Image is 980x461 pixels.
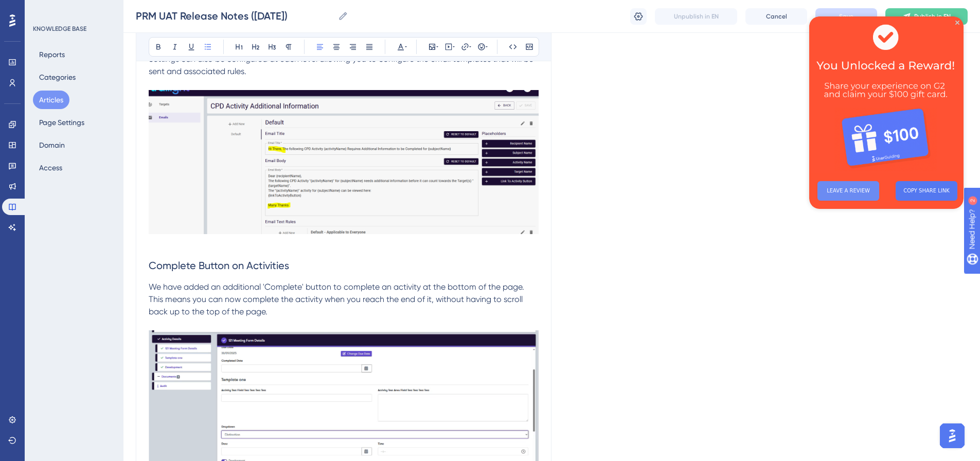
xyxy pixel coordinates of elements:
[136,9,334,23] input: Article Name
[72,5,75,13] div: 2
[33,158,68,177] button: Access
[937,420,968,451] iframe: UserGuiding AI Assistant Launcher
[146,4,150,8] div: Close Preview
[745,8,807,25] button: Cancel
[33,113,91,132] button: Page Settings
[815,8,877,25] button: Save
[33,136,71,154] button: Domain
[766,12,787,21] span: Cancel
[86,165,148,184] button: COPY SHARE LINK
[914,12,951,21] span: Publish in EN
[33,68,82,86] button: Categories
[33,91,69,109] button: Articles
[8,165,70,184] button: LEAVE A REVIEW
[885,8,968,25] button: Publish in EN
[149,282,526,316] span: We have added an additional 'Complete' button to complete an activity at the bottom of the page. ...
[839,12,853,21] span: Save
[33,45,71,64] button: Reports
[149,259,289,272] span: Complete Button on Activities
[24,3,64,15] span: Need Help?
[33,25,86,33] div: KNOWLEDGE BASE
[655,8,737,25] button: Unpublish in EN
[674,12,719,21] span: Unpublish in EN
